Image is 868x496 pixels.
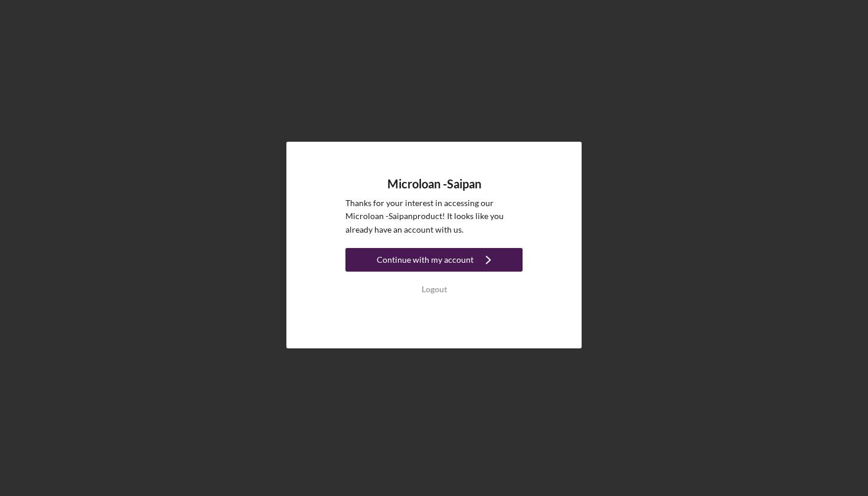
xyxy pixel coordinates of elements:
div: Logout [422,278,447,301]
button: Logout [345,278,523,301]
h4: Microloan -Saipan [387,177,481,191]
button: Continue with my account [345,248,523,272]
a: Continue with my account [345,248,523,275]
div: Continue with my account [377,248,474,272]
p: Thanks for your interest in accessing our Microloan -Saipan product! It looks like you already ha... [345,197,523,236]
